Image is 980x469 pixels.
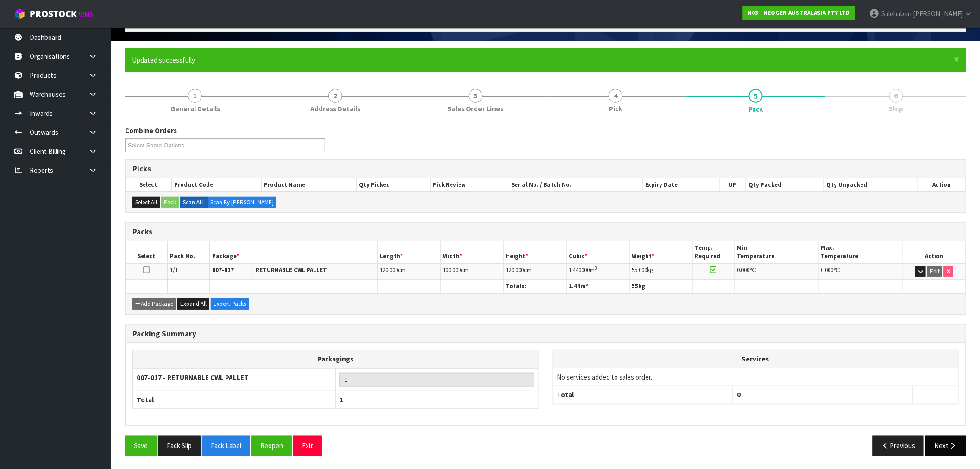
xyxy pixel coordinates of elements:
[125,126,177,135] label: Combine Orders
[881,9,911,18] span: Salehaben
[132,330,959,338] h3: Packing Summary
[746,178,824,191] th: Qty Packed
[818,263,902,279] td: ℃
[509,178,643,191] th: Serial No. / Batch No.
[903,241,966,263] th: Action
[643,178,720,191] th: Expiry Date
[609,104,622,114] span: Pick
[328,89,342,103] span: 2
[824,178,918,191] th: Qty Unpacked
[692,241,735,263] th: Temp. Required
[170,266,178,274] span: 1/1
[553,386,733,404] th: Total
[818,241,902,263] th: Max. Temperature
[132,197,160,208] button: Select All
[925,436,966,456] button: Next
[339,395,343,404] span: 1
[743,6,855,20] a: N03 - NEOGEN AUSTRALASIA PTY LTD
[158,436,201,456] button: Pack Slip
[503,280,566,293] th: Totals:
[30,8,77,20] span: ProStock
[132,165,959,173] h3: Picks
[207,197,276,208] label: Scan By [PERSON_NAME]
[440,241,503,263] th: Width
[569,266,590,274] span: 1.440000
[180,197,208,208] label: Scan ALL
[209,241,377,263] th: Package
[133,350,539,368] th: Packagings
[629,280,692,293] th: kg
[14,8,25,19] img: cube-alt.png
[469,89,483,103] span: 3
[256,266,327,274] strong: RETURNABLE CWL PALLET
[440,263,503,279] td: cm
[503,241,566,263] th: Height
[79,10,93,19] small: WMS
[202,436,250,456] button: Pack Label
[377,241,440,263] th: Length
[889,104,903,114] span: Ship
[569,282,581,290] span: 1.44
[566,263,629,279] td: m
[954,53,960,66] span: ×
[188,89,202,103] span: 1
[821,266,834,274] span: 0.000
[126,241,168,263] th: Select
[262,178,357,191] th: Product Name
[168,241,210,263] th: Pack No.
[553,350,958,368] th: Services
[629,263,692,279] td: kg
[735,263,818,279] td: ℃
[211,298,249,310] button: Export Packs
[553,368,958,386] td: No services added to sales order.
[377,263,440,279] td: cm
[133,391,336,408] th: Total
[720,178,746,191] th: UP
[171,178,262,191] th: Product Code
[177,298,209,310] button: Expand All
[212,266,234,274] strong: 007-017
[749,89,763,103] span: 5
[927,266,942,277] button: Edit
[125,119,966,463] span: Pack
[503,263,566,279] td: cm
[889,89,903,103] span: 6
[430,178,509,191] th: Pick Review
[310,104,360,114] span: Address Details
[629,241,692,263] th: Weight
[632,282,639,290] span: 55
[180,300,207,308] span: Expand All
[873,436,924,456] button: Previous
[737,266,750,274] span: 0.000
[443,266,461,274] span: 100.000
[380,266,398,274] span: 120.000
[170,104,220,114] span: General Details
[737,390,741,399] span: 0
[132,56,195,64] span: Updated successfully
[566,241,629,263] th: Cubic
[632,266,647,274] span: 55.000
[506,266,524,274] span: 120.000
[748,9,850,17] strong: N03 - NEOGEN AUSTRALASIA PTY LTD
[609,89,622,103] span: 4
[913,9,963,18] span: [PERSON_NAME]
[293,436,322,456] button: Exit
[137,373,249,382] strong: 007-017 - RETURNABLE CWL PALLET
[126,178,171,191] th: Select
[132,228,959,236] h3: Packs
[595,265,597,271] sup: 3
[918,178,966,191] th: Action
[735,241,818,263] th: Min. Temperature
[161,197,179,208] button: Pack
[357,178,431,191] th: Qty Picked
[566,280,629,293] th: m³
[251,436,292,456] button: Reopen
[749,104,763,114] span: Pack
[447,104,503,114] span: Sales Order Lines
[125,436,157,456] button: Save
[132,298,176,310] button: Add Package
